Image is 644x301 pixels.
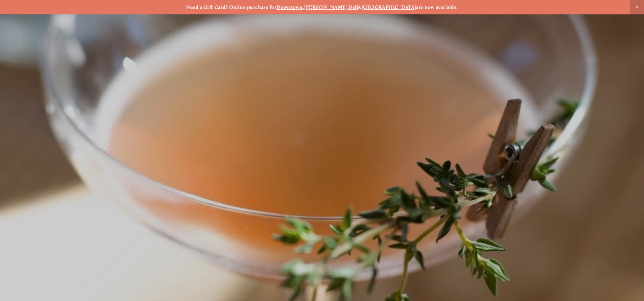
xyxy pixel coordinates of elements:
a: [PERSON_NAME] Dell [304,4,358,10]
strong: are now available. [416,4,458,10]
a: Downtown [276,4,303,10]
a: [GEOGRAPHIC_DATA] [362,4,416,10]
strong: & [358,4,361,10]
strong: Need a Gift Card? Online purchase for [186,4,276,10]
strong: , [303,4,304,10]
